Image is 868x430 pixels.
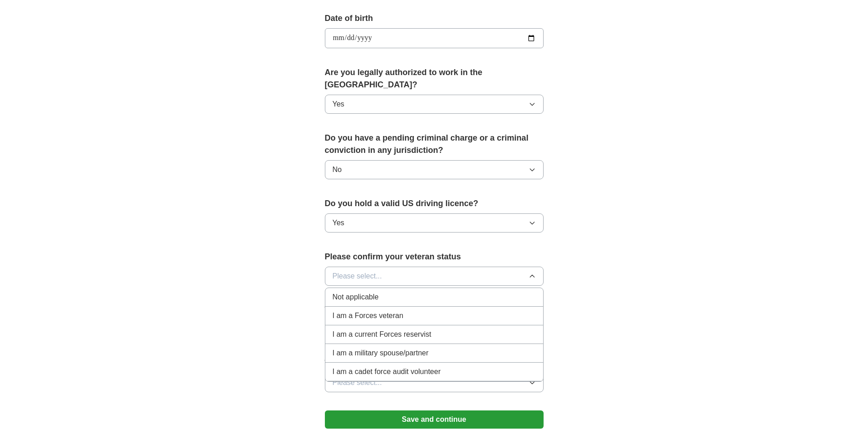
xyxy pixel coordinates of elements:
[325,66,544,91] label: Are you legally authorized to work in the [GEOGRAPHIC_DATA]?
[325,410,544,429] button: Save and continue
[333,271,382,282] span: Please select...
[325,12,544,25] label: Date of birth
[325,267,544,286] button: Please select...
[333,310,404,321] span: I am a Forces veteran
[325,213,544,233] button: Yes
[325,197,544,210] label: Do you hold a valid US driving licence?
[325,95,544,114] button: Yes
[333,292,379,303] span: Not applicable
[333,329,431,340] span: I am a current Forces reservist
[325,132,544,157] label: Do you have a pending criminal charge or a criminal conviction in any jurisdiction?
[333,348,429,359] span: I am a military spouse/partner
[333,377,382,388] span: Please select...
[325,160,544,179] button: No
[333,366,441,377] span: I am a cadet force audit volunteer
[333,99,344,110] span: Yes
[333,164,342,175] span: No
[325,251,544,263] label: Please confirm your veteran status
[325,373,544,392] button: Please select...
[333,218,344,228] span: Yes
